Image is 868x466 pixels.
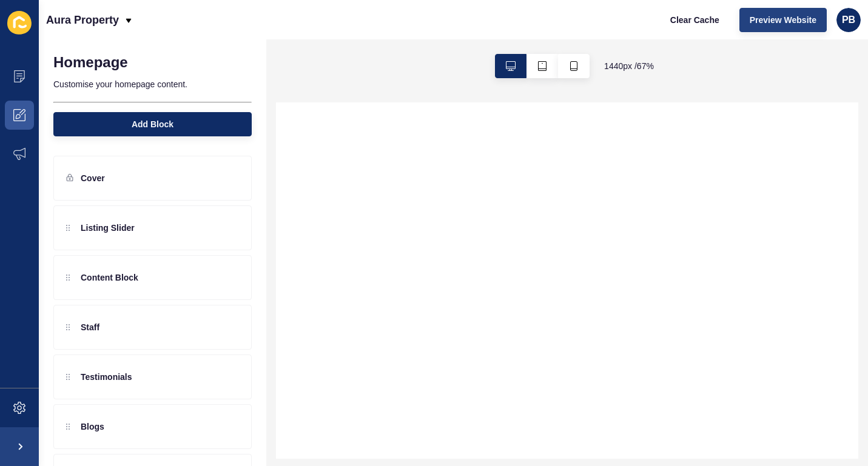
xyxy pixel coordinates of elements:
p: Listing Slider [81,222,135,234]
button: Preview Website [739,8,827,32]
p: Blogs [81,421,104,433]
p: Content Block [81,271,138,284]
p: Staff [81,321,99,333]
p: Cover [81,172,105,184]
button: Clear Cache [660,8,730,32]
span: 1440 px / 67 % [604,60,654,72]
span: Add Block [132,118,173,130]
span: Clear Cache [670,14,719,26]
h1: Homepage [53,54,128,71]
p: Testimonials [81,371,132,383]
span: Preview Website [750,14,816,26]
p: Aura Property [46,5,119,35]
span: PB [842,14,855,26]
p: Customise your homepage content. [53,71,252,98]
button: Add Block [53,112,252,136]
